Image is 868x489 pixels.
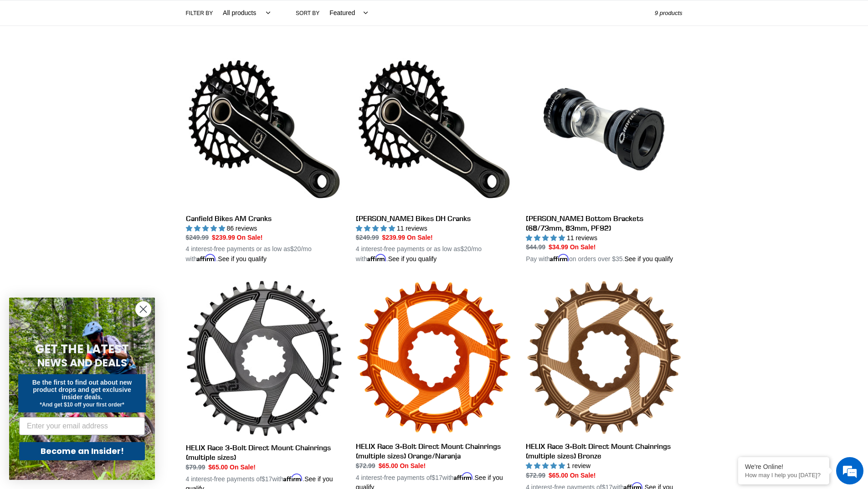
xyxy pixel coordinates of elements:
[135,301,151,317] button: Close dialog
[745,463,822,470] div: We're Online!
[655,10,683,16] span: 9 products
[35,341,129,357] span: GET THE LATEST
[19,442,145,460] button: Become an Insider!
[37,355,127,370] span: NEWS AND DEALS
[186,9,213,17] label: Filter by
[19,417,145,435] input: Enter your email address
[745,472,822,479] p: How may I help you today?
[40,401,124,408] span: *And get $10 off your first order*
[296,9,319,17] label: Sort by
[32,379,132,401] span: Be the first to find out about new product drops and get exclusive insider deals.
